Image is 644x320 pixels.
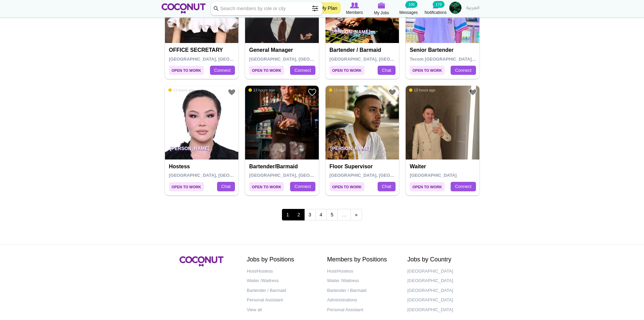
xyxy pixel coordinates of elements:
[169,173,265,178] span: [GEOGRAPHIC_DATA], [GEOGRAPHIC_DATA]
[329,88,355,92] span: 13 hours ago
[249,57,345,62] span: [GEOGRAPHIC_DATA], [GEOGRAPHIC_DATA]
[247,286,317,296] a: Bartender / Barmaid
[330,173,426,178] span: [GEOGRAPHIC_DATA], [GEOGRAPHIC_DATA]
[168,88,195,92] span: 13 hours ago
[410,173,457,178] span: [GEOGRAPHIC_DATA]
[308,88,316,97] a: Add to Favourites
[410,57,521,62] span: Tecom [GEOGRAPHIC_DATA], [GEOGRAPHIC_DATA]
[165,141,239,159] p: [PERSON_NAME]
[327,295,398,305] a: Administrations
[410,164,477,170] h4: Waiter
[368,2,395,16] a: My Jobs My Jobs
[346,9,363,16] span: Members
[350,2,359,8] img: Browse Members
[330,47,397,53] h4: Bartender / Barmaid
[249,182,284,191] span: Open to Work
[169,57,265,62] span: [GEOGRAPHIC_DATA], [GEOGRAPHIC_DATA]
[378,182,396,191] a: Chat
[337,209,351,220] span: …
[327,256,398,263] h2: Members by Positions
[228,88,236,97] a: Add to Favourites
[249,66,284,75] span: Open to Work
[317,2,341,14] a: My Plan
[407,266,478,276] a: [GEOGRAPHIC_DATA]
[330,57,426,62] span: [GEOGRAPHIC_DATA], [GEOGRAPHIC_DATA]
[169,164,236,170] h4: Hostess
[249,47,316,53] h4: General Manager
[293,209,305,220] a: 2
[407,305,478,315] a: [GEOGRAPHIC_DATA]
[282,209,293,220] span: 1
[409,88,435,92] span: 13 hours ago
[463,2,483,15] a: العربية
[395,2,422,16] a: Messages Messages 106
[326,209,338,220] a: 5
[378,66,396,75] a: Chat
[407,295,478,305] a: [GEOGRAPHIC_DATA]
[406,1,417,8] small: 106
[327,276,398,286] a: Waiter /Waitress
[248,88,275,92] span: 13 hours ago
[330,164,397,170] h4: Floor Supervisor
[407,256,478,263] h2: Jobs by Country
[433,2,438,8] img: Notifications
[410,182,445,191] span: Open to Work
[351,209,362,220] a: next ›
[405,2,412,8] img: Messages
[327,286,398,296] a: Bartender / Barmaid
[330,182,364,191] span: Open to Work
[327,305,398,315] a: Personal Assistant
[407,276,478,286] a: [GEOGRAPHIC_DATA]
[326,141,399,159] p: [PERSON_NAME]
[399,9,418,16] span: Messages
[247,266,317,276] a: Host/Hostess
[410,66,445,75] span: Open to Work
[378,2,385,8] img: My Jobs
[169,182,204,191] span: Open to Work
[304,209,316,220] a: 3
[249,164,316,170] h4: Bartender/Barmaid
[341,2,368,16] a: Browse Members Members
[451,182,476,191] a: Connect
[247,305,317,315] a: View all
[217,182,235,191] a: Chat
[315,209,327,220] a: 4
[451,66,476,75] a: Connect
[247,276,317,286] a: Waiter /Waitress
[433,1,444,8] small: 178
[327,266,398,276] a: Host/Hostess
[247,256,317,263] h2: Jobs by Positions
[162,3,206,14] img: Home
[249,173,345,178] span: [GEOGRAPHIC_DATA], [GEOGRAPHIC_DATA]
[469,88,477,97] a: Add to Favourites
[247,295,317,305] a: Personal Assistant
[210,66,235,75] a: Connect
[169,66,204,75] span: Open to Work
[425,9,447,16] span: Notifications
[326,24,399,43] p: [PERSON_NAME]
[330,66,364,75] span: Open to Work
[211,2,323,15] input: Search members by role or city
[180,256,223,266] img: Coconut
[388,88,397,97] a: Add to Favourites
[374,9,389,16] span: My Jobs
[410,47,477,53] h4: Senior Bartender
[290,66,315,75] a: Connect
[422,2,449,16] a: Notifications Notifications 178
[407,286,478,296] a: [GEOGRAPHIC_DATA]
[290,182,315,191] a: Connect
[169,47,236,53] h4: OFFICE SECRETARY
